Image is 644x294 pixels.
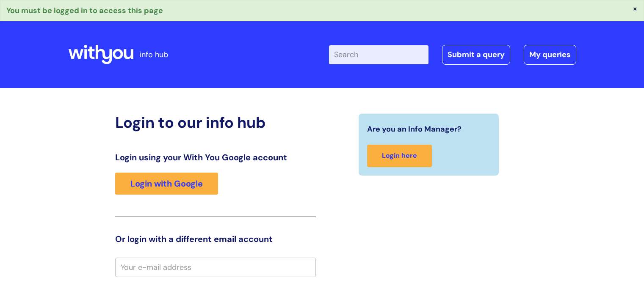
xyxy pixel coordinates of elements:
[115,113,316,132] h2: Login to our info hub
[115,152,316,162] h3: Login using your With You Google account
[140,48,168,61] p: info hub
[367,122,462,136] span: Are you an Info Manager?
[367,145,432,167] a: Login here
[115,258,316,277] input: Your e-mail address
[329,45,428,64] input: Search
[524,45,576,64] a: My queries
[633,5,638,12] button: ×
[115,234,316,244] h3: Or login with a different email account
[115,173,218,195] a: Login with Google
[442,45,510,64] a: Submit a query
